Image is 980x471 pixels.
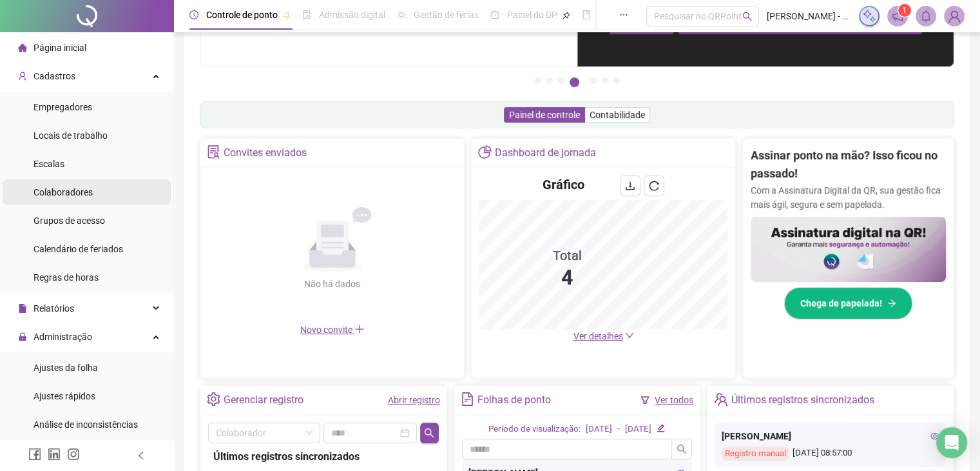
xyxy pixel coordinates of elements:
span: Empregadores [34,102,92,112]
button: 3 [558,77,564,84]
span: Relatórios [34,303,74,314]
span: Administração [34,332,92,342]
p: Com a Assinatura Digital da QR, sua gestão fica mais ágil, segura e sem papelada. [751,183,946,212]
span: eye [930,432,939,441]
span: file-done [302,10,311,19]
span: linkedin [48,448,61,461]
span: Grupos de acesso [34,215,105,226]
span: Cadastros [34,71,75,81]
button: Chega de papelada! [784,287,912,319]
span: file-text [461,392,474,406]
span: Ver detalhes [573,331,623,341]
span: facebook [28,448,41,461]
span: dashboard [490,10,499,19]
div: Não há dados [273,277,392,291]
span: Contabilidade [590,110,645,120]
span: Chega de papelada! [800,296,882,310]
img: banner%2F02c71560-61a6-44d4-94b9-c8ab97240462.png [751,217,946,282]
span: down [625,331,634,340]
span: notification [892,10,903,22]
div: Folhas de ponto [477,389,551,411]
span: [PERSON_NAME] - AUTO SELECT PP [767,9,851,23]
span: instagram [67,448,80,461]
img: sparkle-icon.fc2bf0ac1784a2077858766a79e2daf3.svg [862,9,876,23]
img: 94614 [945,6,964,26]
button: 5 [590,77,597,84]
span: Novo convite [300,325,365,335]
div: [DATE] 08:57:00 [722,446,939,461]
button: 7 [613,77,620,84]
div: Registro manual [722,446,789,461]
span: team [714,392,727,406]
div: [PERSON_NAME] [722,429,939,443]
span: home [18,43,27,52]
span: sun [397,10,406,19]
div: Dashboard de jornada [495,142,596,164]
div: Últimos registros sincronizados [213,448,434,465]
span: Análise de inconsistências [34,419,138,430]
span: book [582,10,591,19]
sup: 1 [898,4,911,17]
a: Ver detalhes down [573,331,634,341]
a: Abrir registro [388,395,440,405]
div: Convites enviados [224,142,307,164]
span: pushpin [283,12,291,19]
span: bell [920,10,932,22]
span: solution [207,145,220,159]
span: left [137,451,146,460]
span: plus [354,324,365,334]
span: Gestão de férias [414,10,479,20]
span: download [625,181,635,191]
span: Página inicial [34,43,86,53]
span: pushpin [562,12,570,19]
h4: Gráfico [543,175,584,194]
div: [DATE] [625,423,651,436]
span: ellipsis [619,10,628,19]
span: clock-circle [189,10,198,19]
span: arrow-right [887,299,896,308]
span: search [677,444,687,454]
div: - [617,423,620,436]
span: reload [649,181,659,191]
div: Gerenciar registro [224,389,303,411]
span: pie-chart [478,145,492,159]
span: Colaboradores [34,187,93,197]
div: [DATE] [586,423,612,436]
h2: Assinar ponto na mão? Isso ficou no passado! [751,146,946,183]
span: Painel de controle [509,110,580,120]
span: search [742,12,752,21]
span: Regras de horas [34,272,99,283]
span: Ajustes rápidos [34,391,95,401]
div: Open Intercom Messenger [936,427,967,458]
button: 2 [546,77,553,84]
span: 1 [902,6,907,15]
div: Período de visualização: [488,423,581,436]
button: 6 [602,77,608,84]
span: Ajustes da folha [34,363,98,373]
span: file [18,304,27,313]
span: search [424,428,434,438]
button: 4 [570,77,579,87]
span: lock [18,332,27,341]
span: Controle de ponto [206,10,278,20]
span: setting [207,392,220,406]
span: Calendário de feriados [34,244,123,254]
span: edit [657,424,665,432]
div: Últimos registros sincronizados [731,389,874,411]
span: filter [640,396,649,405]
span: Locais de trabalho [34,130,108,141]
a: Ver todos [655,395,693,405]
button: 1 [535,77,541,84]
span: Painel do DP [507,10,557,20]
span: user-add [18,72,27,81]
span: Admissão digital [319,10,385,20]
span: Escalas [34,159,64,169]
